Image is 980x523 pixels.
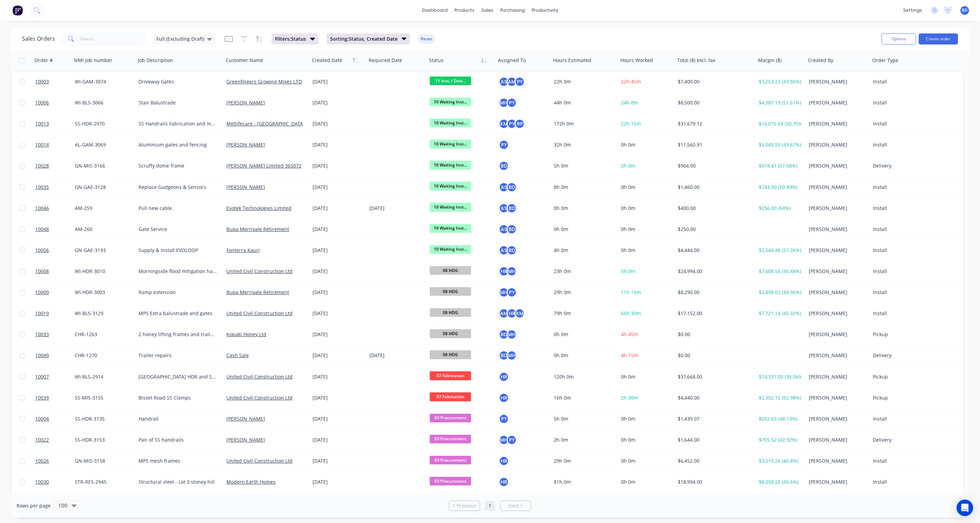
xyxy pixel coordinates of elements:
button: HR [499,372,509,382]
div: MH [507,329,517,340]
div: $3,253.23 (43.96%) [759,78,801,85]
div: Required Date [369,57,402,64]
a: Kopaki Honey Ltd [226,331,266,338]
div: BD [499,161,509,171]
div: GN-GAE-3193 [75,247,130,254]
div: BD [507,203,517,213]
span: 0h 0m [621,184,635,190]
div: Gate Service [139,226,217,233]
div: $5,048.59 (43.67%) [759,141,801,148]
span: 08 HDG [430,329,471,338]
div: MH [507,350,517,361]
span: 10004 [35,415,49,422]
div: Install [873,120,915,127]
a: Greenfingers Growing Mixes LTD [226,78,302,85]
div: [DATE] [313,268,364,275]
span: 10049 [35,352,49,359]
span: 10039 [35,394,49,401]
span: 5h 0m [621,268,635,274]
div: 29h 0m [554,289,612,296]
span: 10026 [35,457,49,464]
button: HRMH [499,266,517,276]
div: [PERSON_NAME] [809,289,865,296]
button: Filters:Status [272,33,318,44]
span: 07 Fabrication [430,371,471,380]
div: Replace Gudgeons & Sensors [139,184,217,191]
div: WI-HDR-3003 [75,289,130,296]
h1: Sales Orders [22,36,55,42]
div: Install [873,78,915,85]
div: $0.00 [678,352,749,359]
div: 0h 0m [554,331,612,338]
div: WI-HDR-3010 [75,268,130,275]
span: 10028 [35,162,49,169]
div: 5h 0m [554,162,612,169]
div: Assigned To [498,57,526,64]
a: United Civil Construction Ltd [226,268,293,274]
div: Created Date [312,57,342,64]
span: 4h 15m [621,352,638,359]
div: productivity [528,5,562,16]
div: MH [499,287,509,298]
div: [PERSON_NAME] [809,120,865,127]
div: [PERSON_NAME] [809,141,865,148]
div: AS [499,182,509,192]
button: KMPYRP [499,119,525,129]
a: [PERSON_NAME] [226,436,265,443]
button: ASBD [499,245,517,255]
div: 8h 0m [554,184,612,191]
a: 10049 [35,345,75,366]
div: $2,898.02 (34.96%) [759,289,801,296]
div: 23h 0m [554,268,612,275]
span: Full (Excluding Draft) [156,35,204,42]
div: 44h 0m [554,99,612,106]
div: 2 honey lifting frames and trailer repair works [139,331,217,338]
div: RP [514,119,525,129]
span: 22h 15m [621,120,641,127]
div: [DATE] [369,205,424,212]
div: Delivery [873,352,915,359]
div: $250.00 [678,226,749,233]
div: $374.81 (57.68%) [759,162,801,169]
span: 08 HDG [430,287,471,296]
div: Order # [34,57,53,64]
a: 10022 [35,430,75,450]
div: AM-259 [75,205,130,212]
div: GN-GAE-3128 [75,184,130,191]
a: United Civil Construction Ltd [226,310,293,316]
div: Scruffy dome frame [139,162,217,169]
div: $7,400.00 [678,78,749,85]
span: BD [962,7,968,13]
div: HR [499,456,509,466]
span: 10014 [35,141,49,148]
div: [PERSON_NAME] [809,205,865,212]
span: 10046 [35,205,49,212]
div: PY [507,119,517,129]
div: settings [900,5,926,16]
a: United Civil Construction Ltd [226,457,293,464]
a: 10039 [35,388,75,408]
button: MHPY [499,98,517,108]
span: 10008 [35,268,49,275]
a: 10019 [35,303,75,324]
div: AS [499,77,509,87]
div: 32h 0m [554,141,612,148]
img: Factory [12,5,23,16]
div: [PERSON_NAME] [809,331,865,338]
div: Hours Worked [620,57,653,64]
div: Job Description [138,57,173,64]
div: KM [514,308,525,319]
div: Install [873,289,915,296]
div: $14,337.00 (38.06%) [759,373,801,380]
span: 10003 [35,78,49,85]
div: HR [499,393,509,403]
a: 10038 [35,493,75,513]
div: HR [499,266,509,276]
button: ASBD [499,224,517,234]
div: 79h 0m [554,310,612,317]
div: [GEOGRAPHIC_DATA] HDR and Supports [139,373,217,380]
div: $0.00 [678,331,749,338]
div: PY [507,435,517,445]
span: 0h 0m [621,373,635,380]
